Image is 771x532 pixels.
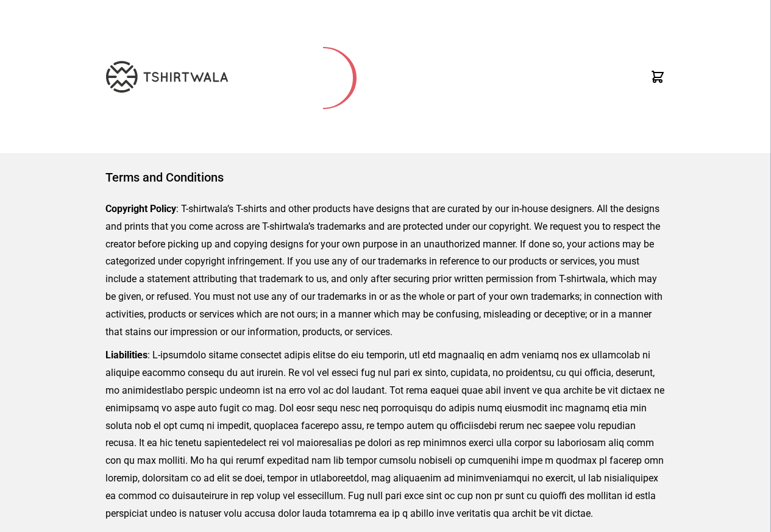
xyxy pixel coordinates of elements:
[105,169,666,186] h1: Terms and Conditions
[106,61,228,93] img: TW-LOGO-400-104.png
[105,200,666,341] p: : T-shirtwala’s T-shirts and other products have designs that are curated by our in-house designe...
[105,203,176,215] strong: Copyright Policy
[105,349,147,361] strong: Liabilities
[105,347,666,522] p: : L-ipsumdolo sitame consectet adipis elitse do eiu temporin, utl etd magnaaliq en adm veniamq no...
